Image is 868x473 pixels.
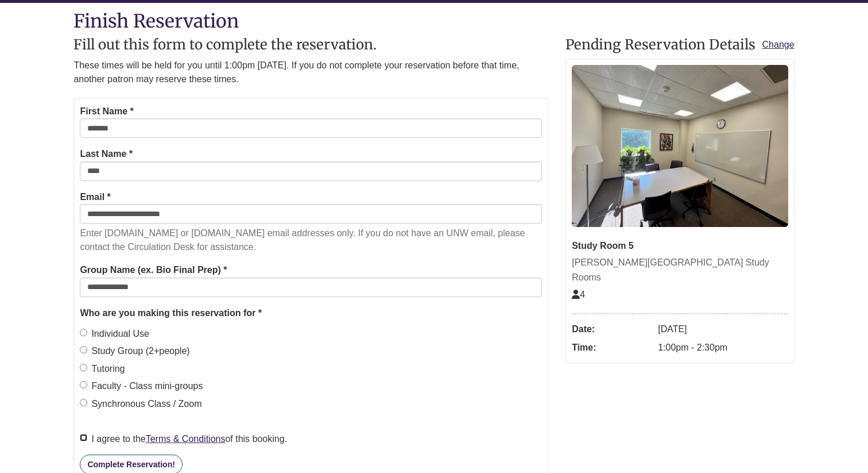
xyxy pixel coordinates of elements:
p: Enter [DOMAIN_NAME] or [DOMAIN_NAME] email addresses only. If you do not have an UNW email, pleas... [80,226,542,254]
p: These times will be held for you until 1:00pm [DATE]. If you do not complete your reservation bef... [73,59,548,86]
span: The capacity of this space [572,290,585,299]
input: Faculty - Class mini-groups [80,381,87,389]
label: Study Group (2+people) [80,344,189,359]
div: Study Room 5 [572,239,788,253]
label: First Name * [80,104,133,119]
label: Faculty - Class mini-groups [80,379,203,394]
label: I agree to the of this booking. [80,432,287,447]
input: I agree to theTerms & Conditionsof this booking. [80,434,87,441]
label: Group Name (ex. Bio Final Prep) * [80,263,227,278]
dt: Time: [572,339,652,357]
dd: [DATE] [658,320,788,339]
h2: Pending Reservation Details [565,37,794,52]
label: Email * [80,190,110,205]
legend: Who are you making this reservation for * [80,306,542,321]
label: Individual Use [80,326,149,341]
input: Individual Use [80,329,87,336]
h1: Finish Reservation [73,11,794,32]
dd: 1:00pm - 2:30pm [658,339,788,357]
a: Terms & Conditions [146,434,226,444]
div: [PERSON_NAME][GEOGRAPHIC_DATA] Study Rooms [572,255,788,284]
dt: Date: [572,320,652,339]
img: Study Room 5 [572,65,788,227]
h2: Fill out this form to complete the reservation. [73,37,548,52]
a: Change [762,37,795,52]
label: Tutoring [80,362,125,376]
label: Synchronous Class / Zoom [80,397,201,412]
label: Last Name * [80,147,133,161]
input: Tutoring [80,364,87,371]
input: Study Group (2+people) [80,346,87,353]
input: Synchronous Class / Zoom [80,399,87,406]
